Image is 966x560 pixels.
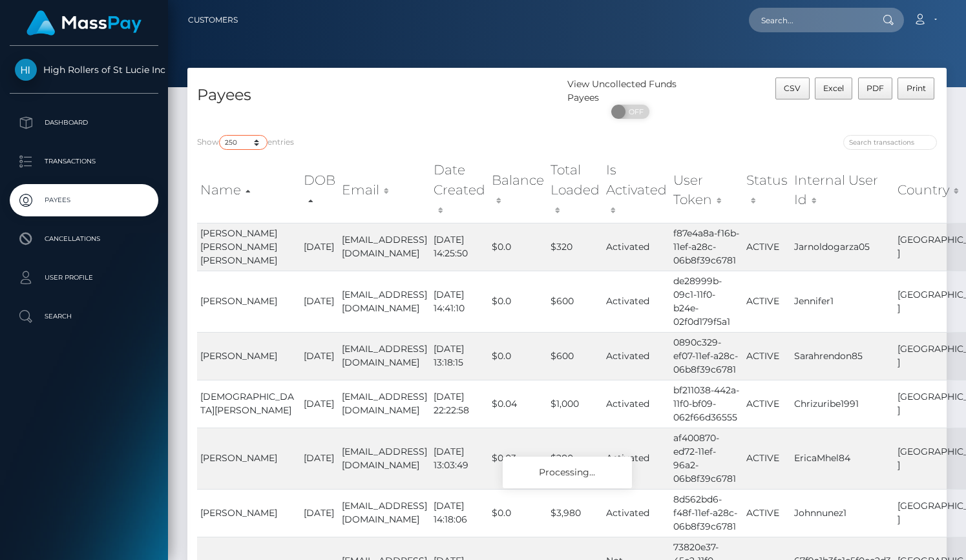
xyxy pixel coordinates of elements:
[670,157,743,222] th: User Token: activate to sort column ascending
[775,78,810,99] button: CSV
[15,191,153,210] p: Payees
[547,223,603,271] td: $320
[791,380,894,428] td: Chrizuribe1991
[670,489,743,537] td: 8d562bd6-f48f-11ef-a28c-06b8f39c6781
[749,8,870,32] input: Search...
[791,489,894,537] td: Johnnunez1
[15,268,153,287] p: User Profile
[300,223,339,271] td: [DATE]
[791,157,894,222] th: Internal User Id: activate to sort column ascending
[743,223,791,271] td: ACTIVE
[547,332,603,380] td: $600
[15,59,37,81] img: High Rollers of St Lucie Inc
[10,300,158,333] a: Search
[197,332,300,380] td: [PERSON_NAME]
[430,157,488,222] th: Date Created: activate to sort column ascending
[339,332,430,380] td: [EMAIL_ADDRESS][DOMAIN_NAME]
[339,271,430,332] td: [EMAIL_ADDRESS][DOMAIN_NAME]
[300,157,339,222] th: DOB: activate to sort column descending
[197,223,300,271] td: [PERSON_NAME] [PERSON_NAME] [PERSON_NAME]
[791,332,894,380] td: Sarahrendon85
[670,332,743,380] td: 0890c329-ef07-11ef-a28c-06b8f39c6781
[488,271,547,332] td: $0.0
[339,223,430,271] td: [EMAIL_ADDRESS][DOMAIN_NAME]
[339,380,430,428] td: [EMAIL_ADDRESS][DOMAIN_NAME]
[488,332,547,380] td: $0.0
[791,271,894,332] td: Jennifer1
[300,332,339,380] td: [DATE]
[743,428,791,489] td: ACTIVE
[430,223,488,271] td: [DATE] 14:25:50
[197,157,300,222] th: Name: activate to sort column ascending
[300,380,339,428] td: [DATE]
[430,489,488,537] td: [DATE] 14:18:06
[670,428,743,489] td: af400870-ed72-11ef-96a2-06b8f39c6781
[743,157,791,222] th: Status: activate to sort column ascending
[603,157,670,222] th: Is Activated: activate to sort column ascending
[603,332,670,380] td: Activated
[430,271,488,332] td: [DATE] 14:41:10
[488,380,547,428] td: $0.04
[858,78,893,99] button: PDF
[488,157,547,222] th: Balance: activate to sort column ascending
[300,489,339,537] td: [DATE]
[15,113,153,132] p: Dashboard
[197,271,300,332] td: [PERSON_NAME]
[300,428,339,489] td: [DATE]
[430,428,488,489] td: [DATE] 13:03:49
[784,83,801,93] span: CSV
[10,184,158,216] a: Payees
[603,223,670,271] td: Activated
[670,223,743,271] td: f87e4a8a-f16b-11ef-a28c-06b8f39c6781
[10,64,158,76] span: High Rollers of St Lucie Inc
[197,84,558,107] h4: Payees
[603,489,670,537] td: Activated
[26,10,142,36] img: MassPay Logo
[15,152,153,171] p: Transactions
[547,380,603,428] td: $1,000
[503,457,632,488] div: Processing...
[15,229,153,249] p: Cancellations
[488,489,547,537] td: $0.0
[743,271,791,332] td: ACTIVE
[603,271,670,332] td: Activated
[547,428,603,489] td: $280
[843,135,937,150] input: Search transactions
[10,145,158,178] a: Transactions
[791,223,894,271] td: Jarnoldogarza05
[188,6,238,34] a: Customers
[15,307,153,326] p: Search
[197,489,300,537] td: [PERSON_NAME]
[430,380,488,428] td: [DATE] 22:22:58
[743,489,791,537] td: ACTIVE
[547,157,603,222] th: Total Loaded: activate to sort column ascending
[603,428,670,489] td: Activated
[823,83,844,93] span: Excel
[339,489,430,537] td: [EMAIL_ADDRESS][DOMAIN_NAME]
[866,83,884,93] span: PDF
[791,428,894,489] td: EricaMhel84
[219,135,268,150] select: Showentries
[815,78,853,99] button: Excel
[618,105,651,119] span: OFF
[197,135,294,150] label: Show entries
[547,271,603,332] td: $600
[339,428,430,489] td: [EMAIL_ADDRESS][DOMAIN_NAME]
[197,428,300,489] td: [PERSON_NAME]
[10,107,158,139] a: Dashboard
[197,380,300,428] td: [DEMOGRAPHIC_DATA][PERSON_NAME]
[339,157,430,222] th: Email: activate to sort column ascending
[603,380,670,428] td: Activated
[898,78,934,99] button: Print
[670,271,743,332] td: de28999b-09c1-11f0-b24e-02f0d179f5a1
[10,223,158,255] a: Cancellations
[743,380,791,428] td: ACTIVE
[430,332,488,380] td: [DATE] 13:18:15
[10,262,158,294] a: User Profile
[743,332,791,380] td: ACTIVE
[670,380,743,428] td: bf211038-442a-11f0-bf09-062f66d36555
[567,78,694,105] div: View Uncollected Funds Payees
[547,489,603,537] td: $3,980
[300,271,339,332] td: [DATE]
[488,428,547,489] td: $0.03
